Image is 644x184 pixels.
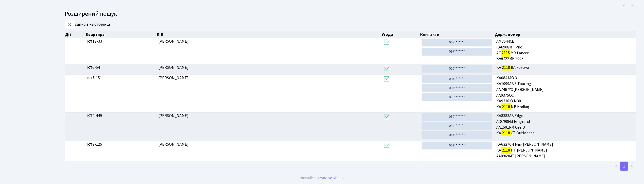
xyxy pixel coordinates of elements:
[501,147,511,154] mark: 2118
[501,64,511,71] mark: 2118
[496,142,634,159] span: KA6327CH Mini [PERSON_NAME] KA HT [PERSON_NAME] AA0969MT [PERSON_NAME]
[620,162,628,171] a: 1
[87,75,154,81] span: 7-151
[87,39,92,44] b: КТ
[501,103,511,110] mark: 2118
[87,113,154,119] span: 2-449
[501,49,511,56] mark: 2118
[158,39,189,44] span: [PERSON_NAME]
[496,65,634,71] span: KA BA Fortwo
[501,129,511,137] mark: 2118
[494,31,636,38] th: Держ. номер
[87,142,154,147] span: 2-125
[158,65,189,70] span: [PERSON_NAME]
[158,142,189,147] span: [PERSON_NAME]
[496,39,634,62] span: АМ8644СЕ КА6908МТ Рио АЕ МВ Lancer КА6422МК 2008
[87,65,92,70] b: КТ
[87,142,92,147] b: КТ
[65,20,75,29] select: записів на сторінці
[87,113,92,119] b: КТ
[158,75,189,81] span: [PERSON_NAME]
[158,113,189,119] span: [PERSON_NAME]
[156,31,381,38] th: ПІБ
[87,39,154,44] span: 13-33
[300,175,344,181] div: Розроблено .
[320,175,343,180] a: Massive Kinetic
[420,31,495,38] th: Контакти
[65,31,85,38] th: Дії
[65,20,110,29] label: записів на сторінці
[65,10,636,18] h4: Розширений пошук
[85,31,156,38] th: Квартира
[496,113,634,136] span: КА8383АВ Edge АІ0798ЕМ Emgrand AA1501PM Cee'D KA CT Outlander
[381,31,420,38] th: Угода
[87,65,154,71] span: 6-54
[496,75,634,110] span: KA0841AO 3 KA1099AB 5 Touring AA7467YC [PERSON_NAME] AA0375OC KA9310IO M30 KA MB Kodiaq
[87,75,92,81] b: КТ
